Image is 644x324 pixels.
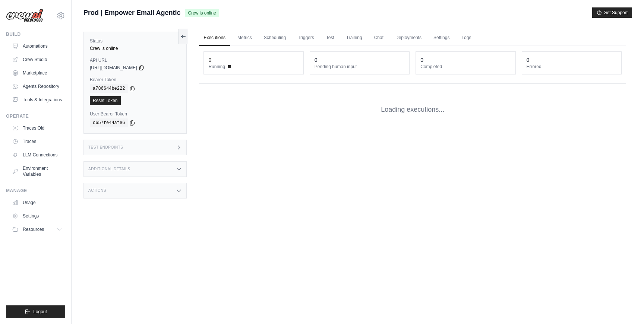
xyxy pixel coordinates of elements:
a: Reset Token [90,96,121,105]
dt: Errored [527,64,617,70]
button: Resources [9,223,65,235]
span: Prod | Empower Email Agentic [83,7,180,18]
div: 0 [315,56,318,64]
a: Triggers [293,30,319,46]
a: Chat [370,30,388,46]
a: Scheduling [259,30,290,46]
span: Resources [23,226,44,232]
a: Traces Old [9,122,65,134]
div: 0 [208,56,211,64]
dt: Completed [420,64,511,70]
span: Logout [33,309,47,315]
img: Logo [6,9,43,23]
div: Crew is online [90,45,180,51]
a: Automations [9,40,65,52]
h3: Test Endpoints [88,145,123,150]
a: Marketplace [9,67,65,79]
a: Crew Studio [9,54,65,66]
a: Training [342,30,367,46]
code: a786644be222 [90,84,128,93]
div: 0 [420,56,423,64]
a: Test [322,30,339,46]
a: Logs [457,30,476,46]
a: Tools & Integrations [9,94,65,106]
a: Usage [9,197,65,209]
label: Status [90,38,180,44]
a: Agents Repository [9,80,65,92]
div: Loading executions... [199,93,626,127]
button: Get Support [592,7,632,18]
label: API URL [90,57,180,63]
a: Metrics [233,30,256,46]
div: 0 [527,56,530,64]
a: LLM Connections [9,149,65,161]
code: c657fe44afe6 [90,118,128,127]
a: Environment Variables [9,162,65,180]
span: [URL][DOMAIN_NAME] [90,65,137,71]
a: Settings [429,30,454,46]
h3: Additional Details [88,167,130,171]
h3: Actions [88,188,106,193]
div: Operate [6,113,65,119]
span: Crew is online [185,9,219,17]
a: Deployments [391,30,426,46]
label: Bearer Token [90,77,180,83]
dt: Pending human input [315,64,405,70]
span: Running [208,64,225,70]
div: Manage [6,188,65,194]
label: User Bearer Token [90,111,180,117]
a: Settings [9,210,65,222]
div: Build [6,31,65,37]
button: Logout [6,305,65,318]
a: Traces [9,136,65,147]
a: Executions [199,30,230,46]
